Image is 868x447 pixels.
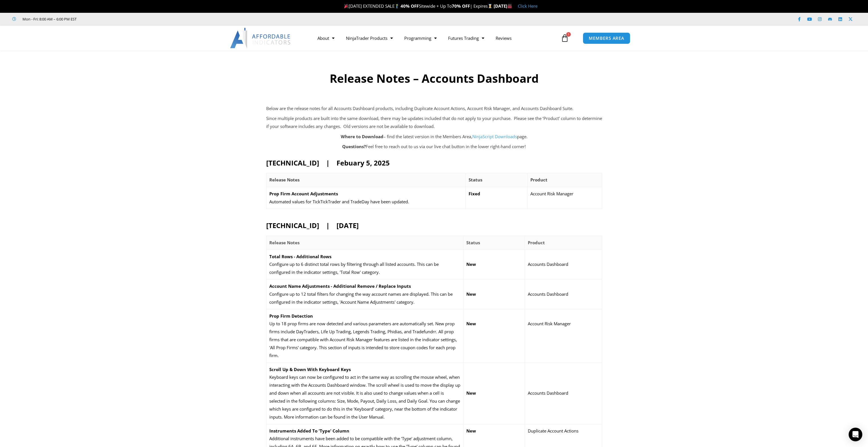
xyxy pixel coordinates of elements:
[552,30,577,46] a: 1
[269,283,411,289] strong: Account Name Adjustments - Additional Remove / Replace Inputs
[343,3,494,9] span: [DATE] EXTENDED SALE Sitewide + Up To | Expires
[583,32,630,44] a: MEMBERS AREA
[269,313,313,319] strong: Prop Firm Detection
[269,260,461,276] p: Configure up to 6 distinct total rows by filtering through all listed accounts. This can be confi...
[399,32,442,45] a: Programming
[488,4,492,8] img: ⌛
[21,16,77,22] span: Mon - Fri: 8:00 AM – 6:00 PM EST
[340,32,399,45] a: NinjaTrader Products
[466,261,476,267] strong: New
[269,240,299,245] strong: Release Notes
[342,144,366,149] strong: Questions?
[466,390,476,396] strong: New
[466,321,476,326] strong: New
[508,4,512,8] img: 🏭
[269,367,351,372] strong: Scroll Up & Down With Keyboard Keys
[245,71,623,86] h1: Release Notes – Accounts Dashboard
[466,240,480,245] strong: Status
[269,191,338,196] strong: Prop Firm Account Adjustments
[230,28,291,48] img: LogoAI | Affordable Indicators – NinjaTrader
[530,190,599,198] p: Account Risk Manager
[401,3,419,9] strong: 40% OFF
[589,36,624,40] span: MEMBERS AREA
[269,177,299,183] strong: Release Notes
[528,240,545,245] strong: Product
[469,191,480,196] strong: Fixed
[266,105,602,113] p: Below are the release notes for all Accounts Dashboard products, including Duplicate Account Acti...
[395,4,399,8] img: 🏌️‍♂️
[528,260,599,268] p: Accounts Dashboard
[269,254,331,259] strong: Total Rows - Additional Rows
[452,3,470,9] strong: 70% OFF
[269,198,463,206] p: Automated values for TickTickTrader and TradeDay have been updated.
[849,428,862,441] div: Open Intercom Messenger
[466,291,476,297] strong: New
[266,143,602,151] p: Feel free to reach out to us via our live chat button in the lower right-hand corner!
[266,133,602,141] p: – find the latest version in the Members Area, page.
[344,4,348,8] img: 🎉
[472,134,517,139] a: NinjaScript Downloads
[528,290,599,298] p: Accounts Dashboard
[269,290,461,306] p: Configure up to 12 total filters for changing the way account names are displayed. This can be co...
[528,320,599,328] p: Account Risk Manager
[530,177,547,183] strong: Product
[341,134,383,139] strong: Where to Download
[528,389,599,397] p: Accounts Dashboard
[466,428,476,434] strong: New
[266,158,602,167] h2: [TECHNICAL_ID] | Febuary 5, 2025
[494,3,512,9] strong: [DATE]
[442,32,490,45] a: Futures Trading
[490,32,517,45] a: Reviews
[312,32,559,45] nav: Menu
[85,16,170,22] iframe: Customer reviews powered by Trustpilot
[269,373,461,421] p: Keyboard keys can now be configured to act in the same way as scrolling the mouse wheel, when int...
[528,427,599,435] p: Duplicate Account Actions
[266,115,602,131] p: Since multiple products are built into the same download, there may be updates included that do n...
[566,32,571,37] span: 1
[266,221,602,230] h2: [TECHNICAL_ID] | [DATE]
[269,320,461,359] p: Up to 18 prop firms are now detected and various parameters are automatically set. New prop firms...
[312,32,340,45] a: About
[518,3,537,9] a: Click Here
[469,177,482,183] strong: Status
[269,428,349,434] strong: Instruments Added To 'Type' Column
